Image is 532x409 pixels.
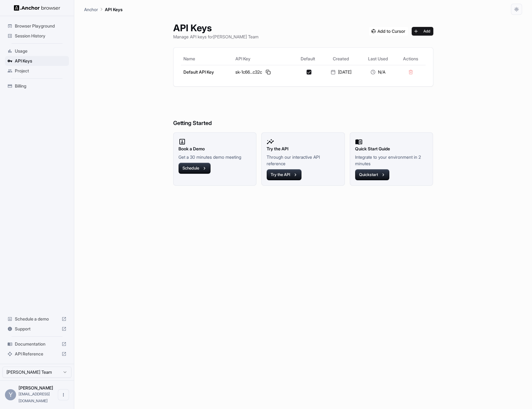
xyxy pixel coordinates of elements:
th: Last Used [360,53,396,65]
button: Schedule [178,163,211,174]
button: Add [412,27,433,36]
img: Anchor Logo [14,5,60,11]
p: API Keys [105,6,122,13]
th: Actions [396,53,425,65]
div: Y [5,389,16,400]
span: Support [15,326,59,332]
span: Documentation [15,341,59,347]
nav: breadcrumb [84,6,122,13]
th: Name [181,53,233,65]
span: Project [15,68,66,74]
th: Default [294,53,322,65]
div: Documentation [5,339,69,349]
div: sk-1c66...c32c [235,68,291,76]
p: Anchor [84,6,98,13]
div: N/A [362,69,393,75]
span: API Reference [15,351,59,357]
div: Usage [5,46,69,56]
div: Support [5,324,69,334]
div: Browser Playground [5,21,69,31]
span: API Keys [15,58,66,64]
th: API Key [233,53,294,65]
span: Browser Playground [15,23,66,29]
th: Created [322,53,360,65]
h2: Quick Start Guide [355,145,428,152]
span: yang@hud.so [19,392,50,403]
h1: API Keys [173,22,259,33]
button: Copy API key [264,68,272,76]
p: Manage API keys for [PERSON_NAME] Team [173,33,259,40]
div: Session History [5,31,69,41]
div: [DATE] [325,69,358,75]
img: Add anchorbrowser MCP server to Cursor [369,27,408,36]
div: API Reference [5,349,69,359]
div: Project [5,66,69,76]
span: Usage [15,48,66,54]
p: Get a 30 minutes demo meeting [178,154,251,160]
div: API Keys [5,56,69,66]
div: Billing [5,81,69,91]
p: Through our interactive API reference [267,154,340,167]
button: Open menu [58,389,69,400]
h2: Book a Demo [178,145,251,152]
span: Session History [15,33,66,39]
span: Billing [15,83,66,89]
button: Try the API [267,169,302,180]
span: Schedule a demo [15,316,59,322]
td: Default API Key [181,65,233,79]
div: Schedule a demo [5,314,69,324]
span: Yang Hu [19,385,53,390]
h6: Getting Started [173,94,433,128]
h2: Try the API [267,145,340,152]
button: Quickstart [355,169,389,180]
p: Integrate to your environment in 2 minutes [355,154,428,167]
